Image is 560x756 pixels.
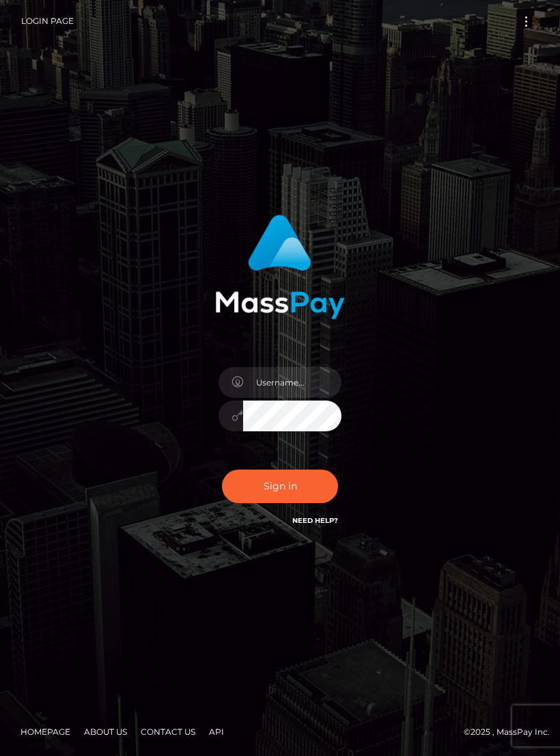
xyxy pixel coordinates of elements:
[222,470,338,503] button: Sign in
[243,367,341,398] input: Username...
[215,215,345,319] img: MassPay Login
[514,12,539,31] button: Toggle navigation
[204,721,229,742] a: API
[21,7,74,36] a: Login Page
[79,721,132,742] a: About Us
[135,721,201,742] a: Contact Us
[15,721,76,742] a: Homepage
[10,725,550,740] div: © 2025 , MassPay Inc.
[292,516,338,525] a: Need Help?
